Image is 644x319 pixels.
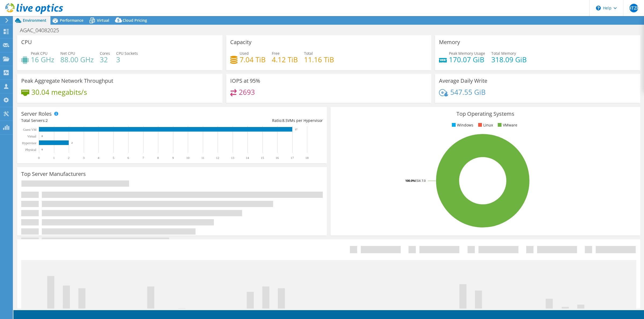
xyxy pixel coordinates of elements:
[439,39,460,45] h3: Memory
[60,18,83,23] span: Performance
[27,135,36,138] text: Virtual
[21,171,86,177] h3: Top Server Manufacturers
[261,156,264,160] text: 15
[449,57,485,63] h4: 170.07 GiB
[172,156,174,160] text: 9
[31,51,47,56] span: Peak CPU
[496,122,517,128] li: VMware
[305,156,309,160] text: 18
[83,156,85,160] text: 3
[477,122,493,128] li: Linux
[450,89,486,95] h4: 547.55 GiB
[22,141,36,145] text: Hypervisor
[68,156,69,160] text: 2
[295,128,298,131] text: 17
[46,118,48,123] span: 2
[630,4,638,12] span: HTZR
[31,57,54,63] h4: 16 GHz
[230,78,260,84] h3: IOPS at 95%
[21,78,113,84] h3: Peak Aggregate Network Throughput
[240,57,266,63] h4: 7.04 TiB
[60,51,75,56] span: Net CPU
[98,156,99,160] text: 4
[451,122,473,128] li: Windows
[439,78,487,84] h3: Average Daily Write
[71,142,73,144] text: 2
[21,118,172,124] div: Total Servers:
[157,156,159,160] text: 8
[42,135,43,137] text: 0
[230,39,251,45] h3: Capacity
[272,51,280,56] span: Free
[31,89,87,95] h4: 30.04 megabits/s
[17,27,67,33] h1: AGAC_04082025
[38,156,40,160] text: 0
[304,57,334,63] h4: 11.16 TiB
[276,156,279,160] text: 16
[123,18,147,23] span: Cloud Pricing
[100,57,110,63] h4: 32
[23,128,36,132] text: Guest VM
[216,156,219,160] text: 12
[272,57,298,63] h4: 4.12 TiB
[449,51,485,56] span: Peak Memory Usage
[100,51,110,56] span: Cores
[116,51,138,56] span: CPU Sockets
[491,57,527,63] h4: 318.09 GiB
[239,89,255,95] h4: 2693
[246,156,249,160] text: 14
[291,156,294,160] text: 17
[53,156,55,160] text: 1
[240,51,249,56] span: Used
[282,118,288,123] span: 8.5
[142,156,144,160] text: 7
[113,156,114,160] text: 5
[23,18,46,23] span: Environment
[116,57,138,63] h4: 3
[127,156,129,160] text: 6
[21,39,32,45] h3: CPU
[25,148,36,152] text: Physical
[21,111,52,117] h3: Server Roles
[405,179,415,183] tspan: 100.0%
[304,51,313,56] span: Total
[172,118,323,124] div: Ratio: VMs per Hypervisor
[186,156,189,160] text: 10
[60,57,94,63] h4: 88.00 GHz
[335,111,636,117] h3: Top Operating Systems
[97,18,109,23] span: Virtual
[42,148,43,151] text: 0
[201,156,204,160] text: 11
[231,156,234,160] text: 13
[596,6,601,10] svg: \n
[491,51,516,56] span: Total Memory
[415,179,426,183] tspan: ESXi 7.0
